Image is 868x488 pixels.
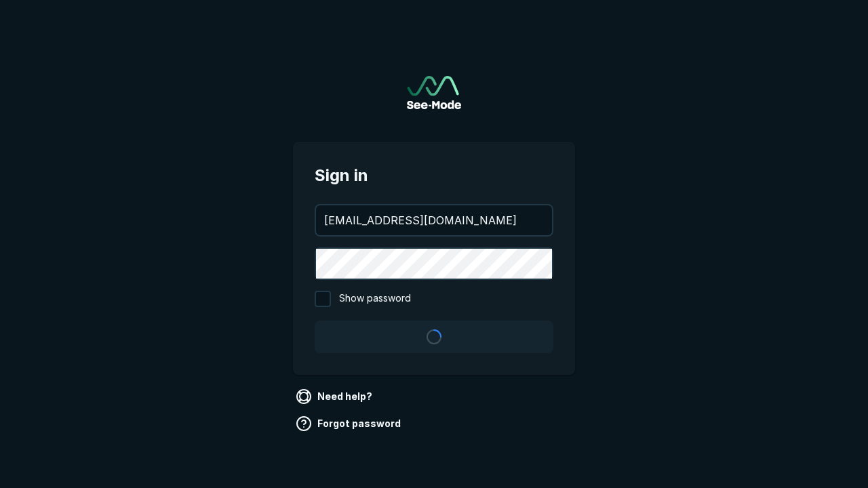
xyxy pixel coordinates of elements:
span: Sign in [315,163,553,188]
a: Go to sign in [407,76,461,109]
span: Show password [339,291,411,307]
input: your@email.com [316,205,552,235]
img: See-Mode Logo [407,76,461,109]
a: Need help? [293,386,378,407]
a: Forgot password [293,413,406,434]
